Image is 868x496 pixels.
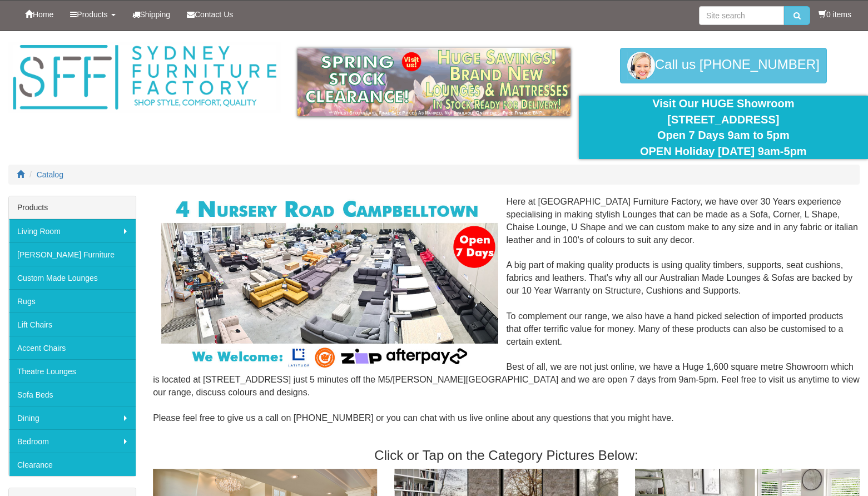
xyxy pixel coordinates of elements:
[195,10,233,19] span: Contact Us
[77,10,107,19] span: Products
[9,383,136,406] a: Sofa Beds
[9,359,136,383] a: Theatre Lounges
[9,406,136,429] a: Dining
[587,96,860,159] div: Visit Our HUGE Showroom [STREET_ADDRESS] Open 7 Days 9am to 5pm OPEN Holiday [DATE] 9am-5pm
[9,266,136,289] a: Custom Made Lounges
[9,453,136,476] a: Clearance
[153,448,860,463] h3: Click or Tap on the Category Pictures Below:
[9,219,136,242] a: Living Room
[140,10,171,19] span: Shipping
[9,336,136,359] a: Accent Chairs
[161,196,498,371] img: Corner Modular Lounges
[153,196,860,437] div: Here at [GEOGRAPHIC_DATA] Furniture Factory, we have over 30 Years experience specialising in mak...
[9,196,136,219] div: Products
[178,1,241,28] a: Contact Us
[17,1,62,28] a: Home
[9,429,136,453] a: Bedroom
[9,289,136,313] a: Rugs
[8,42,281,113] img: Sydney Furniture Factory
[819,9,851,20] li: 0 items
[124,1,179,28] a: Shipping
[297,48,570,116] img: spring-sale.gif
[9,313,136,336] a: Lift Chairs
[62,1,123,28] a: Products
[9,242,136,266] a: [PERSON_NAME] Furniture
[33,10,53,19] span: Home
[37,170,63,179] a: Catalog
[699,6,784,25] input: Site search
